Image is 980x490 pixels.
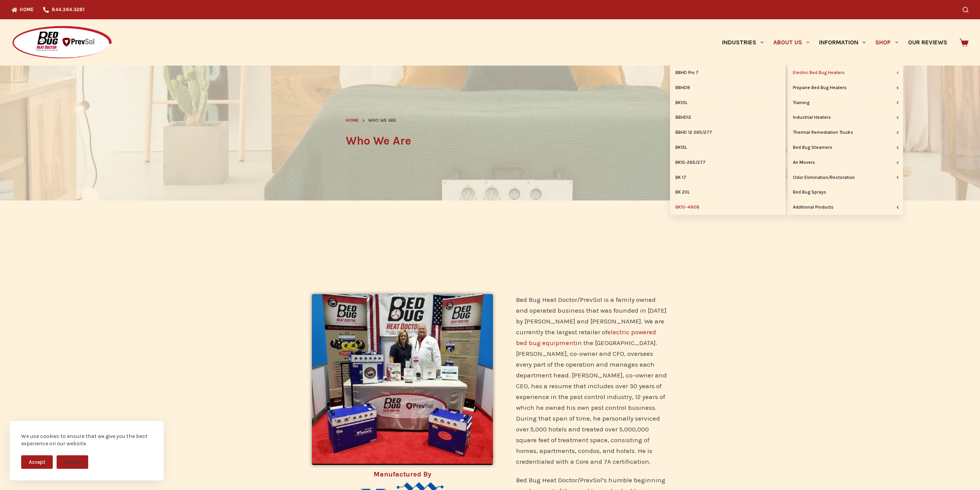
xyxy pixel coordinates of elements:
img: Prevsol/Bed Bug Heat Doctor [12,25,112,60]
a: Training [787,96,903,110]
span: Home [346,118,359,123]
a: BBHD8 [670,81,786,95]
a: Shop [871,19,903,66]
a: About Us [768,19,814,66]
a: Information [814,19,871,66]
nav: Primary [717,19,952,66]
a: BK15L [670,140,786,155]
a: Odor Elimination/Restoration [787,170,903,185]
a: BK 17 [670,170,786,185]
a: Bed Bug Steamers [787,140,903,155]
a: BK10-480B [670,200,786,215]
a: Bed Bug Sprays [787,185,903,200]
span: Who We Are [368,117,396,125]
h1: Who We Are [346,132,635,150]
a: BBHD Pro 7 [670,66,786,80]
a: BK15-265/277 [670,155,786,170]
button: Search [963,7,968,13]
a: Propane Bed Bug Heaters [787,81,903,95]
button: Open LiveChat chat widget [6,3,29,26]
a: Our Reviews [903,19,952,66]
a: Industries [717,19,768,66]
a: BBHD 12 265/277 [670,125,786,140]
a: electric powered bed bug equipment [516,328,656,347]
a: Air Movers [787,155,903,170]
a: Industrial Heaters [787,110,903,125]
a: Electric Bed Bug Heaters [787,66,903,80]
button: Decline [57,455,88,469]
a: BK10L [670,96,786,110]
a: Thermal Remediation Trucks [787,125,903,140]
a: Home [346,117,359,125]
p: Bed Bug Heat Doctor/PrevSol is a family owned and operated business that was founded in [DATE] by... [516,294,668,467]
a: Additional Products [787,200,903,215]
a: BBHD12 [670,110,786,125]
h4: Manufactured By [312,471,493,478]
a: BK 20L [670,185,786,200]
div: We use cookies to ensure that we give you the best experience on our website. [21,433,152,448]
button: Accept [21,455,53,469]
